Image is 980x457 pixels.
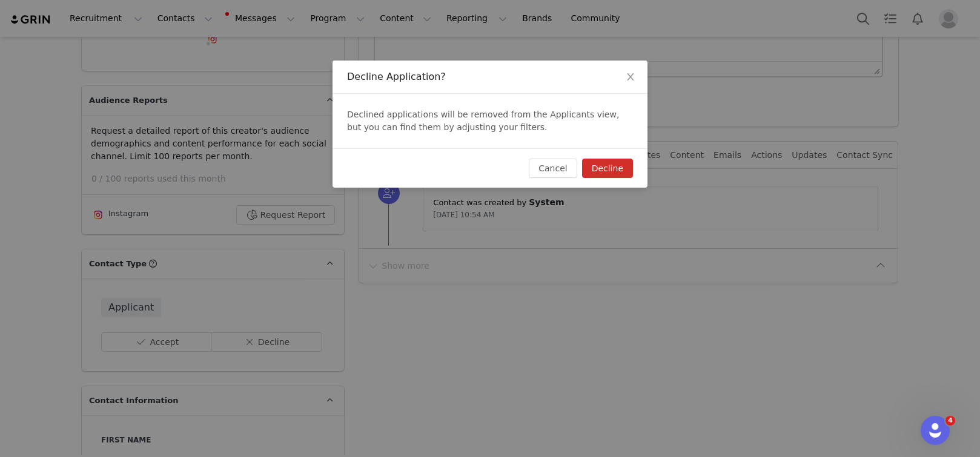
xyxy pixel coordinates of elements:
[347,70,633,84] div: Decline Application?
[10,10,497,23] body: Rich Text Area. Press ALT-0 for help.
[529,159,577,178] button: Cancel
[614,61,647,94] button: Close
[921,416,950,445] iframe: Intercom live chat
[945,416,955,426] span: 4
[333,94,647,148] div: Declined applications will be removed from the Applicants view, but you can find them by adjustin...
[626,72,635,82] i: icon: close
[582,159,633,178] button: Decline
